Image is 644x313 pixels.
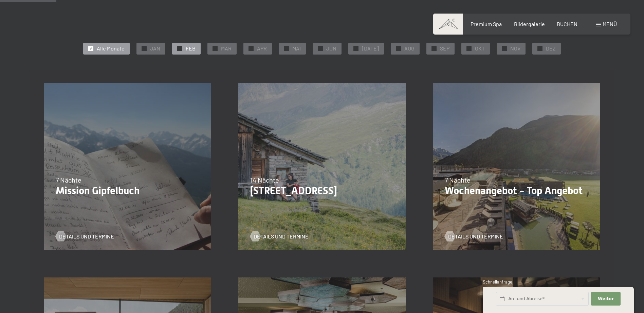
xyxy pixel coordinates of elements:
[179,46,181,51] span: ✓
[603,21,617,27] span: Menü
[56,233,114,240] a: Details und Termine
[397,46,400,51] span: ✓
[186,45,196,52] span: FEB
[90,46,92,51] span: ✓
[514,21,545,27] a: Bildergalerie
[97,45,125,52] span: Alle Monate
[285,46,288,51] span: ✓
[598,296,614,302] span: Weiter
[250,233,309,240] a: Details und Termine
[150,45,160,52] span: JAN
[404,45,415,52] span: AUG
[143,46,146,51] span: ✓
[250,176,279,184] span: 14 Nächte
[250,185,394,197] p: [STREET_ADDRESS]
[355,46,357,51] span: ✓
[292,45,301,52] span: MAI
[483,279,512,285] span: Schnellanfrage
[510,45,520,52] span: NOV
[221,45,232,52] span: MAR
[254,233,309,240] span: Details und Termine
[591,292,620,306] button: Weiter
[433,46,436,51] span: ✓
[445,233,503,240] a: Details und Termine
[440,45,449,52] span: SEP
[546,45,556,52] span: DEZ
[59,233,114,240] span: Details und Termine
[468,46,471,51] span: ✓
[471,21,502,27] a: Premium Spa
[257,45,267,52] span: APR
[448,233,503,240] span: Details und Termine
[362,45,379,52] span: [DATE]
[539,46,541,51] span: ✓
[326,45,336,52] span: JUN
[445,176,471,184] span: 7 Nächte
[557,21,577,27] a: BUCHEN
[56,176,81,184] span: 7 Nächte
[214,46,217,51] span: ✓
[319,46,322,51] span: ✓
[56,185,199,197] p: Mission Gipfelbuch
[250,46,253,51] span: ✓
[503,46,506,51] span: ✓
[445,185,588,197] p: Wochenangebot - Top Angebot
[475,45,485,52] span: OKT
